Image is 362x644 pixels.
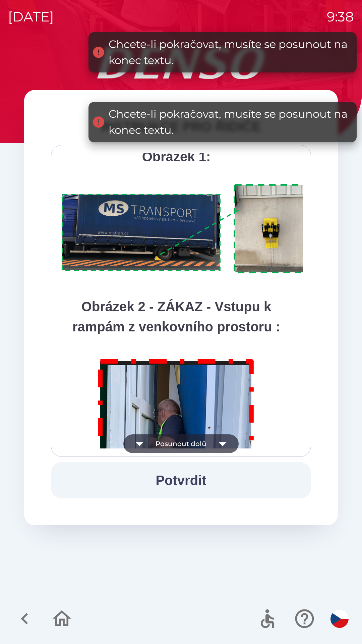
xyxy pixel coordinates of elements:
[90,350,262,597] img: M8MNayrTL6gAAAABJRU5ErkJggg==
[8,7,54,27] p: [DATE]
[330,610,349,628] img: cs flag
[51,462,311,498] button: Potvrdit
[24,47,338,79] img: Logo
[123,434,239,453] button: Posunout dolů
[51,117,311,137] div: INSTRUKCE PRO ŘIDIČE
[109,36,350,68] div: Chcete-li pokračovat, musíte se posunout na konec textu.
[142,149,211,164] strong: Obrázek 1:
[327,7,354,27] p: 9:38
[59,180,319,278] img: A1ym8hFSA0ukAAAAAElFTkSuQmCC
[72,299,280,334] strong: Obrázek 2 - ZÁKAZ - Vstupu k rampám z venkovního prostoru :
[109,106,350,138] div: Chcete-li pokračovat, musíte se posunout na konec textu.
